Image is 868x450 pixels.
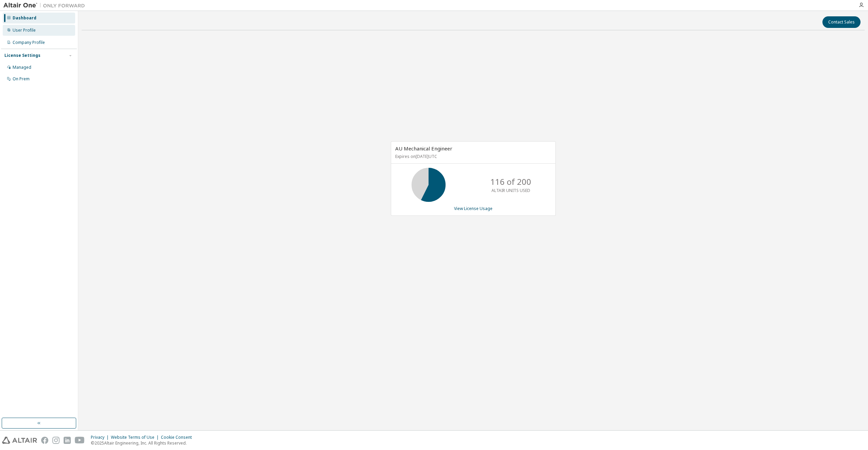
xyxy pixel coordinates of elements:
div: On Prem [13,76,30,82]
p: Expires on [DATE] UTC [395,154,550,159]
img: instagram.svg [52,437,60,444]
div: License Settings [4,53,40,58]
div: User Profile [13,28,36,33]
p: 116 of 200 [490,176,531,188]
img: altair_logo.svg [2,437,37,444]
div: Company Profile [13,40,45,45]
p: ALTAIR UNITS USED [491,188,530,193]
img: youtube.svg [75,437,85,444]
a: View License Usage [454,206,493,211]
div: Privacy [91,435,111,440]
div: Website Terms of Use [111,435,161,440]
img: Altair One [3,2,88,9]
img: facebook.svg [41,437,48,444]
img: linkedin.svg [64,437,71,444]
button: Contact Sales [822,16,861,28]
span: AU Mechanical Engineer [395,145,452,152]
div: Dashboard [13,15,36,21]
div: Managed [13,65,31,70]
div: Cookie Consent [161,435,196,440]
p: © 2025 Altair Engineering, Inc. All Rights Reserved. [91,440,196,446]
